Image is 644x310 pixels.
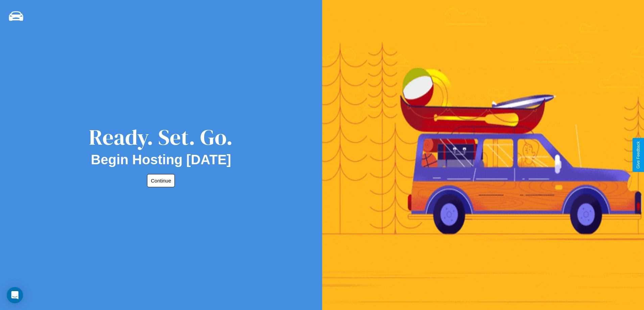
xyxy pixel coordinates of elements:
button: Continue [147,174,175,187]
h2: Begin Hosting [DATE] [91,152,231,167]
div: Give Feedback [636,141,641,169]
div: Open Intercom Messenger [7,287,23,303]
div: Ready. Set. Go. [89,122,233,152]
